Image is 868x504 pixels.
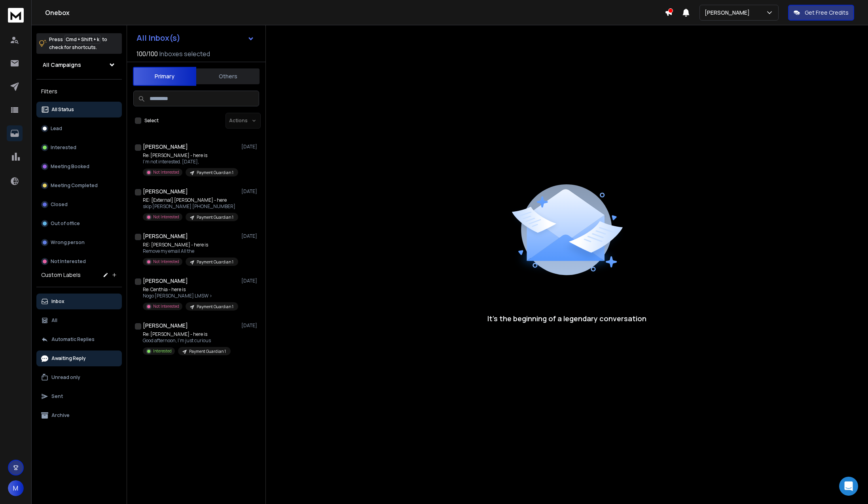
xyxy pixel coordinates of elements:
[51,144,76,151] p: Interested
[143,337,231,344] p: Good afternoon, I’m just curious
[241,144,259,150] p: [DATE]
[143,242,238,248] p: RE: [PERSON_NAME] - here is
[136,34,180,42] h1: All Inbox(s)
[805,9,849,17] p: Get Free Credits
[36,140,122,155] button: Interested
[133,67,196,86] button: Primary
[487,313,646,324] p: It’s the beginning of a legendary conversation
[189,349,226,354] p: Payment Guardian 1
[51,374,80,381] p: Unread only
[8,480,24,496] button: M
[49,36,107,51] p: Press to check for shortcuts.
[36,294,122,309] button: Inbox
[36,197,122,212] button: Closed
[136,49,158,59] span: 100 / 100
[8,8,24,23] img: logo
[788,5,854,21] button: Get Free Credits
[51,317,57,324] p: All
[196,68,260,85] button: Others
[51,163,89,170] p: Meeting Booked
[143,248,238,254] p: Remove my email All the
[153,348,172,354] p: Interested
[36,121,122,136] button: Lead
[197,259,233,265] p: Payment Guardian 1
[36,86,122,97] h3: Filters
[839,477,858,496] div: Open Intercom Messenger
[36,159,122,174] button: Meeting Booked
[36,388,122,404] button: Sent
[143,143,188,151] h1: [PERSON_NAME]
[41,271,81,279] h3: Custom Labels
[36,369,122,385] button: Unread only
[153,259,179,265] p: Not Interested
[51,220,80,227] p: Out of office
[51,412,70,419] p: Archive
[51,106,74,113] p: All Status
[36,407,122,423] button: Archive
[36,102,122,117] button: All Status
[51,182,98,189] p: Meeting Completed
[143,152,238,159] p: Re: [PERSON_NAME] - here is
[51,258,86,265] p: Not Interested
[64,35,100,44] span: Cmd + Shift + k
[153,214,179,220] p: Not Interested
[197,304,233,310] p: Payment Guardian 1
[143,159,238,165] p: I'm not interested. [DATE],
[51,201,68,208] p: Closed
[143,286,238,293] p: Re: Centhia - here is
[36,313,122,328] button: All
[51,125,62,132] p: Lead
[143,232,188,240] h1: [PERSON_NAME]
[36,216,122,231] button: Out of office
[241,188,259,195] p: [DATE]
[143,277,188,285] h1: [PERSON_NAME]
[197,170,233,176] p: Payment Guardian 1
[143,188,188,195] h1: [PERSON_NAME]
[241,322,259,329] p: [DATE]
[51,393,63,400] p: Sent
[36,351,122,366] button: Awaiting Reply
[36,235,122,250] button: Wrong person
[153,303,179,309] p: Not Interested
[143,293,238,299] p: Nogo [PERSON_NAME] LMSW >
[159,49,210,59] h3: Inboxes selected
[43,61,81,69] h1: All Campaigns
[51,355,86,362] p: Awaiting Reply
[143,331,231,337] p: Re: [PERSON_NAME] - here is
[51,336,95,343] p: Automatic Replies
[130,30,261,46] button: All Inbox(s)
[36,254,122,269] button: Not Interested
[153,169,179,175] p: Not Interested
[143,197,238,203] p: RE: [External] [PERSON_NAME] - here
[143,322,188,330] h1: [PERSON_NAME]
[241,233,259,239] p: [DATE]
[51,298,64,305] p: Inbox
[144,117,159,124] label: Select
[143,203,238,210] p: skip [PERSON_NAME] [PHONE_NUMBER]
[705,9,753,17] p: [PERSON_NAME]
[45,8,665,17] h1: Onebox
[36,57,122,73] button: All Campaigns
[51,239,85,246] p: Wrong person
[36,332,122,347] button: Automatic Replies
[36,178,122,193] button: Meeting Completed
[241,278,259,284] p: [DATE]
[197,214,233,220] p: Payment Guardian 1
